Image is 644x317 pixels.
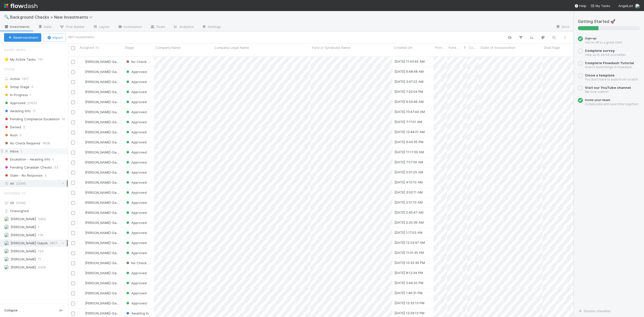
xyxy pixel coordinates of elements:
span: Approved [125,130,147,134]
span: Approved [125,80,147,84]
input: Toggle Row Selected [71,60,75,64]
div: [DATE] 2:51:10 AM [394,200,423,205]
input: Toggle Row Selected [71,131,75,134]
span: Pending Canadian Checks [4,164,52,171]
a: Complete Flowdash Tutorial [585,61,634,65]
img: avatar_45aa71e2-cea6-4b00-9298-a0421aa61a2d.png [80,241,84,245]
span: 1917 [22,77,29,81]
span: 10 [62,116,65,122]
input: Toggle Row Selected [71,191,75,195]
span: Background Checks > New Investments [10,15,95,20]
a: Settings [198,23,225,31]
input: Toggle All Rows Selected [71,46,75,50]
span: Deal Page [544,45,560,50]
span: [PERSON_NAME]-Gayob [85,301,122,305]
div: [DATE] 7:57:56 AM [394,160,423,165]
input: Toggle Row Selected [71,100,75,104]
span: [PERSON_NAME] [11,217,36,221]
span: [PERSON_NAME]-Gayob [85,231,122,235]
div: [DATE] 5:01:25 AM [394,170,423,175]
input: Toggle Row Selected [71,261,75,265]
span: [PERSON_NAME]-Gayob [85,211,122,215]
img: avatar_c7e3282f-884d-4380-9cdb-5aa6e4ce9451.png [4,224,9,229]
span: Awaiting Info [4,108,31,114]
span: Country of Incorporation [469,45,478,50]
div: [DATE] 6:43:35 PM [394,139,423,144]
input: Toggle Row Selected [71,211,75,215]
span: Fund or Syndicate Name [312,45,350,50]
div: Approved [125,270,147,275]
div: [PERSON_NAME]-Gayob [80,109,121,114]
div: My Active Tasks [4,56,36,63]
span: Approved [125,150,147,154]
div: [DATE] 3:47:22 AM [394,79,423,84]
span: Approved [125,110,147,114]
img: avatar_ac83cd3a-2de4-4e8f-87db-1b662000a96d.png [4,216,9,221]
span: Approved [125,100,147,104]
span: No Check Required [4,140,40,146]
div: Approved [125,301,147,306]
span: Setup Stage [4,84,29,90]
img: avatar_45aa71e2-cea6-4b00-9298-a0421aa61a2d.png [80,100,84,104]
div: Approved [125,190,147,195]
span: Approved [125,70,147,74]
a: Analytics [169,23,198,31]
span: [PERSON_NAME] [11,225,36,229]
div: All [4,200,67,206]
span: 🔍 [4,15,9,19]
span: [PERSON_NAME]-Gayob [85,291,122,295]
div: Approved [125,89,147,94]
span: Approved [125,170,147,174]
span: Approved [125,160,147,164]
span: [PERSON_NAME]-Gayob [85,90,122,94]
div: [DATE] 11:01:35 PM [394,250,424,255]
div: Approved [125,240,147,245]
span: Approved [125,120,147,124]
small: Collaborate and save time together! [585,102,639,106]
div: [DATE] 10:32:39 PM [394,260,425,265]
span: Priority [435,45,446,50]
span: Visit our YouTube channel [585,86,631,90]
span: 11 [38,256,41,262]
div: [PERSON_NAME]-Gayob [80,69,121,74]
span: [PERSON_NAME]-Gayob [85,150,122,154]
div: Approved [125,140,147,145]
span: [PERSON_NAME] [11,265,36,269]
img: logo-inverted-e16ddd16eac7371096b0.svg [4,2,37,10]
div: Active [4,76,67,82]
div: No Check Required [125,59,151,64]
div: Help [574,3,586,8]
span: [PERSON_NAME]-Gayob [85,221,122,225]
div: [DATE] 11:43:45 AM [394,59,425,64]
div: [DATE] 2:45:47 AM [394,210,423,215]
span: 33 [54,164,58,171]
img: avatar_45aa71e2-cea6-4b00-9298-a0421aa61a2d.png [80,70,84,74]
div: [PERSON_NAME]-Gayob [80,301,121,306]
span: [PERSON_NAME]-Gayob [85,160,122,164]
div: Approved [125,281,147,286]
img: avatar_45aa71e2-cea6-4b00-9298-a0421aa61a2d.png [635,4,640,9]
img: avatar_45aa71e2-cea6-4b00-9298-a0421aa61a2d.png [80,120,84,124]
div: [PERSON_NAME]-Gayob [80,130,121,135]
a: Layout [89,23,114,31]
div: Approved [125,230,147,235]
span: In Progress [4,92,28,98]
img: avatar_45aa71e2-cea6-4b00-9298-a0421aa61a2d.png [80,160,84,164]
img: avatar_45aa71e2-cea6-4b00-9298-a0421aa61a2d.png [80,301,84,305]
a: Automation [113,23,146,31]
span: No Check Required [125,261,162,265]
a: Invite your team [585,98,610,102]
span: [PERSON_NAME]-Gayob [85,241,122,245]
span: 5462 [38,216,46,222]
span: State of Incorporation [480,45,515,50]
span: [PERSON_NAME] [11,233,36,237]
span: Denied [4,124,21,130]
div: [DATE] 11:17:39 AM [394,149,424,154]
span: Approved [125,241,147,245]
span: [PERSON_NAME] [11,249,36,253]
span: [PERSON_NAME]-Gayob [11,241,48,245]
span: Pending Compliance Escalation [4,116,60,122]
span: Approved [125,271,147,275]
span: Approved [125,211,147,215]
small: How to build things in Flowdash. [585,65,632,69]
